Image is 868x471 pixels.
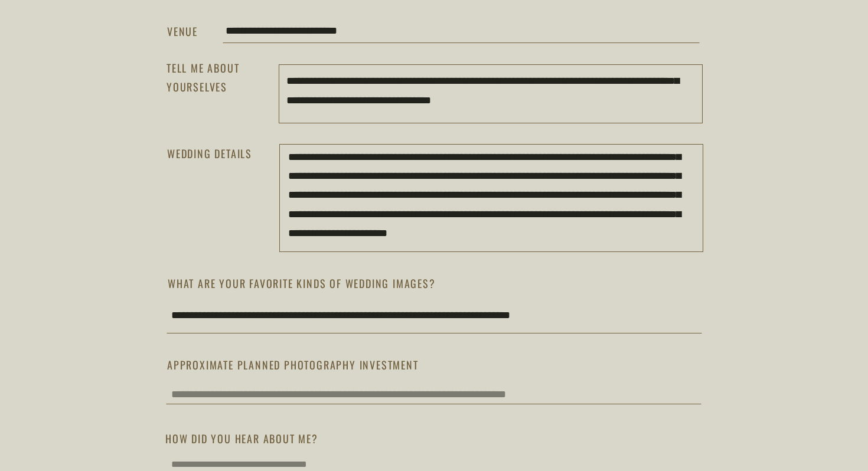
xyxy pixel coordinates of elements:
h3: What are your favorite kinds of wedding images? [168,274,701,293]
h3: Approximate Planned photography investment [167,355,664,377]
h3: VENUE [167,22,200,37]
h3: tell me about yourselves [167,58,270,100]
h3: how did you hear about me? [165,429,699,448]
h3: Wedding Details [167,144,271,160]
